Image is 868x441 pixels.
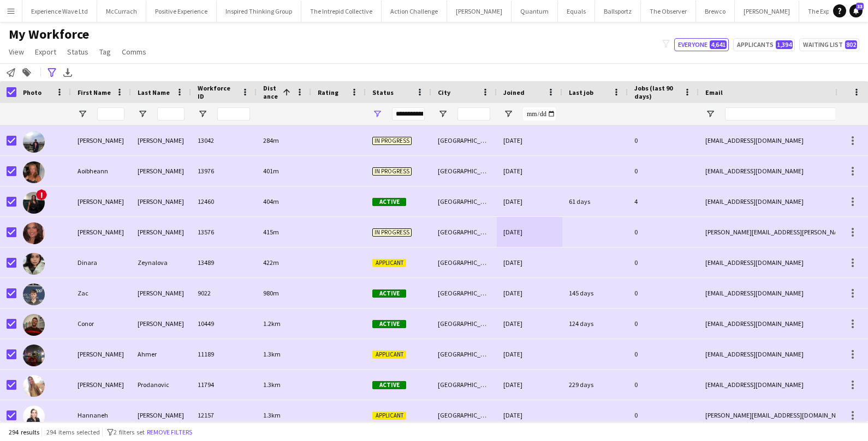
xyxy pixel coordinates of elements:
[733,38,795,51] button: Applicants1,394
[131,186,191,216] div: [PERSON_NAME]
[497,217,562,247] div: [DATE]
[372,351,406,359] span: Applicant
[71,156,131,186] div: Aoibheann
[95,45,115,59] a: Tag
[9,26,89,43] span: My Workforce
[122,47,146,57] span: Comms
[23,283,45,305] img: Zac Foster
[71,186,131,216] div: [PERSON_NAME]
[131,339,191,369] div: Ahmer
[131,278,191,308] div: [PERSON_NAME]
[372,412,406,420] span: Applicant
[131,217,191,247] div: [PERSON_NAME]
[263,228,279,236] span: 415m
[497,186,562,216] div: [DATE]
[198,84,237,100] span: Workforce ID
[776,40,793,49] span: 1,394
[145,426,194,438] button: Remove filters
[447,1,512,22] button: [PERSON_NAME]
[45,66,58,79] app-action-btn: Advanced filters
[431,309,497,339] div: [GEOGRAPHIC_DATA]
[4,45,28,59] a: View
[78,109,87,119] button: Open Filter Menu
[628,278,699,308] div: 0
[696,1,735,22] button: Brewco
[497,309,562,339] div: [DATE]
[372,167,412,176] span: In progress
[431,217,497,247] div: [GEOGRAPHIC_DATA]
[634,84,679,100] span: Jobs (last 90 days)
[263,411,281,419] span: 1.3km
[497,278,562,308] div: [DATE]
[67,47,88,57] span: Status
[497,125,562,155] div: [DATE]
[263,84,278,100] span: Distance
[431,339,497,369] div: [GEOGRAPHIC_DATA]
[23,375,45,397] img: Maja Prodanovic
[457,107,490,120] input: City Filter Input
[191,278,257,308] div: 9022
[562,370,628,400] div: 229 days
[71,400,131,430] div: Hannaneh
[705,88,723,96] span: Email
[263,258,279,267] span: 422m
[23,345,45,366] img: Danial Ahmer
[71,278,131,308] div: Zac
[497,370,562,400] div: [DATE]
[138,88,170,96] span: Last Name
[99,47,111,57] span: Tag
[628,339,699,369] div: 0
[705,109,715,119] button: Open Filter Menu
[23,192,45,214] img: Aaliyah Braithwaite
[157,107,185,120] input: Last Name Filter Input
[4,66,17,79] app-action-btn: Notify workforce
[191,125,257,155] div: 13042
[263,319,281,328] span: 1.2km
[131,400,191,430] div: [PERSON_NAME]
[628,125,699,155] div: 0
[628,186,699,216] div: 4
[641,1,696,22] button: The Observer
[71,370,131,400] div: [PERSON_NAME]
[735,1,799,22] button: [PERSON_NAME]
[263,167,279,175] span: 401m
[97,107,124,120] input: First Name Filter Input
[628,156,699,186] div: 0
[23,131,45,153] img: Earnest Churchill Paul Arulraj
[131,309,191,339] div: [PERSON_NAME]
[562,309,628,339] div: 124 days
[131,370,191,400] div: Prodanovic
[71,339,131,369] div: [PERSON_NAME]
[191,400,257,430] div: 12157
[558,1,595,22] button: Equals
[382,1,447,22] button: Action Challenge
[674,38,729,51] button: Everyone4,641
[799,38,859,51] button: Waiting list802
[372,381,406,389] span: Active
[372,259,406,267] span: Applicant
[71,309,131,339] div: Conor
[263,136,279,144] span: 284m
[217,1,301,22] button: Inspired Thinking Group
[71,125,131,155] div: [PERSON_NAME]
[61,66,74,79] app-action-btn: Export XLSX
[301,1,382,22] button: The Intrepid Collective
[78,88,111,96] span: First Name
[372,109,382,119] button: Open Filter Menu
[431,370,497,400] div: [GEOGRAPHIC_DATA]
[372,88,394,96] span: Status
[191,186,257,216] div: 12460
[36,189,47,200] span: !
[23,314,45,336] img: Conor Pulgarin
[438,109,448,119] button: Open Filter Menu
[63,45,93,59] a: Status
[845,40,857,49] span: 802
[372,198,406,206] span: Active
[595,1,641,22] button: Ballsportz
[23,253,45,275] img: Dinara Zeynalova
[31,45,61,59] a: Export
[23,161,45,183] img: Aoibheann Donnelly
[191,156,257,186] div: 13976
[46,428,100,436] span: 294 items selected
[628,370,699,400] div: 0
